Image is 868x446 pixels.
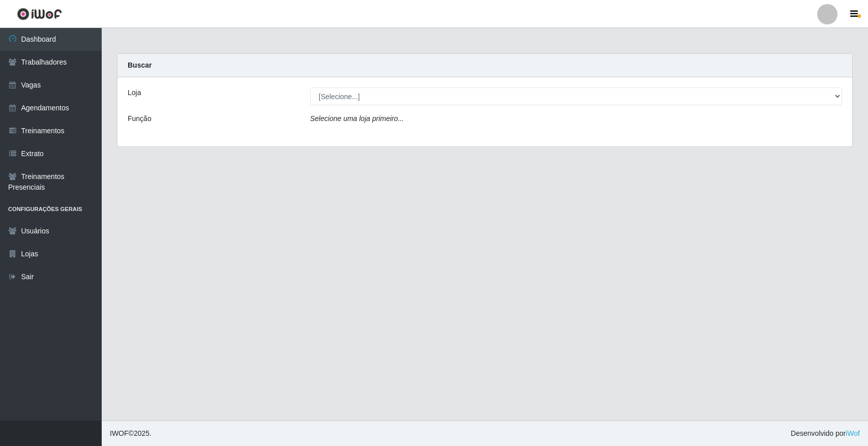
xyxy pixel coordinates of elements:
[128,87,141,98] label: Loja
[110,428,152,439] span: © 2025 .
[110,429,129,437] span: IWOF
[128,113,152,124] label: Função
[128,61,152,69] strong: Buscar
[310,114,404,123] i: Selecione uma loja primeiro...
[791,428,860,439] span: Desenvolvido por
[846,429,860,437] a: iWof
[17,8,62,20] img: CoreUI Logo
